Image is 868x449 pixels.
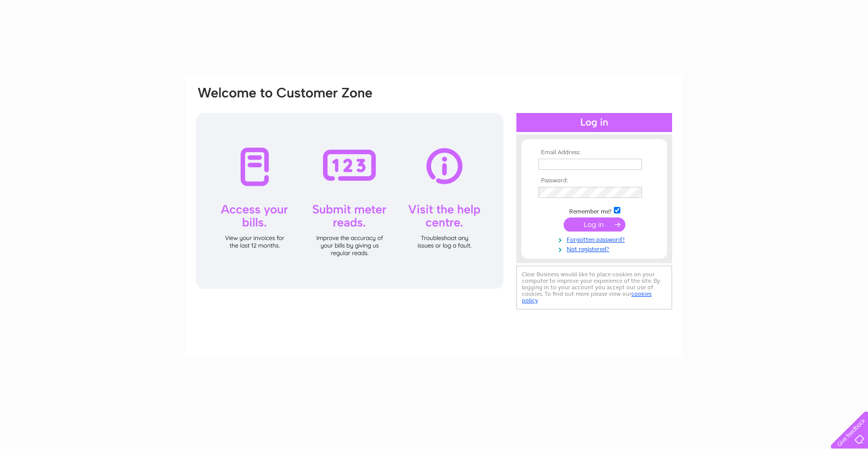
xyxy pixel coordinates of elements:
td: Remember me? [536,205,653,215]
input: Submit [564,217,625,232]
a: Forgotten password? [538,234,653,244]
th: Password: [536,177,653,184]
th: Email Address: [536,149,653,156]
a: cookies policy [522,290,652,304]
a: Not registered? [538,244,653,253]
div: Clear Business would like to place cookies on your computer to improve your experience of the sit... [516,266,672,309]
